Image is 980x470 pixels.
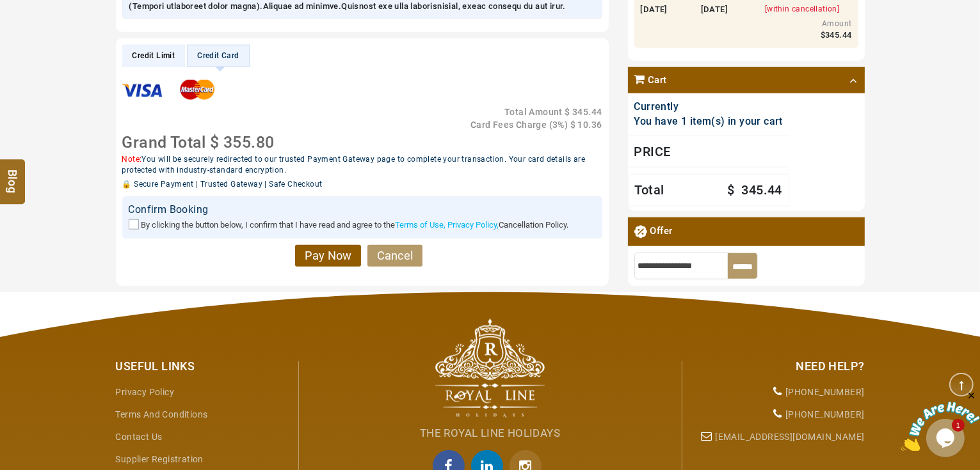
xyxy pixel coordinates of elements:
[634,100,783,127] span: Currently You have 1 item(s) in your cart
[396,220,446,230] a: Terms of Use,
[116,387,175,397] a: Privacy Policy
[788,19,852,29] div: Amount
[210,133,219,152] span: $
[187,45,249,67] li: Credit Card
[715,432,864,442] a: [EMAIL_ADDRESS][DOMAIN_NAME]
[504,107,563,117] span: Total Amount
[133,51,175,60] span: Credit Limit
[552,120,558,130] span: 3
[825,30,851,40] span: 345.44
[572,107,602,117] span: 345.44
[116,409,208,419] a: Terms and Conditions
[116,358,289,375] div: Useful Links
[692,381,865,403] li: [PHONE_NUMBER]
[305,249,351,262] span: Pay Now
[122,155,142,164] span: Note:
[116,454,204,464] a: Supplier Registration
[122,155,586,175] span: You will be securely redirected to our trusted Payment Gateway page to complete your transaction....
[821,30,825,40] span: $
[901,390,980,451] iframe: chat widget
[570,120,575,130] span: $
[701,4,755,16] div: [DATE]
[420,427,560,439] span: The Royal Line Holidays
[549,120,568,130] span: ( %)
[377,249,413,262] span: Cancel
[692,403,865,426] li: [PHONE_NUMBER]
[122,179,602,190] div: 🔒 Secure Payment | Trusted Gateway | Safe Checkout
[628,136,789,168] div: Price
[4,169,21,180] span: Blog
[129,203,596,217] div: Confirm Booking
[116,432,163,442] a: Contact Us
[635,182,664,200] span: Total
[692,358,865,375] div: Need Help?
[641,4,691,16] div: [DATE]
[141,220,396,230] span: By clicking the button below, I confirm that I have read and agree to the
[499,220,569,230] span: Cancellation Policy.
[122,133,206,152] span: Grand Total
[223,133,274,152] span: 355.80
[435,318,545,418] img: The Royal Line Holidays
[470,120,547,130] span: Card Fees Charge
[650,224,673,240] span: Offer
[367,245,422,267] a: Cancel
[727,183,734,198] span: $
[742,183,782,198] span: 345.44
[765,4,839,15] div: [within cancellation]
[578,120,602,130] span: 10.36
[565,107,570,117] span: $
[648,74,667,87] span: Cart
[448,220,499,230] a: Privacy Policy,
